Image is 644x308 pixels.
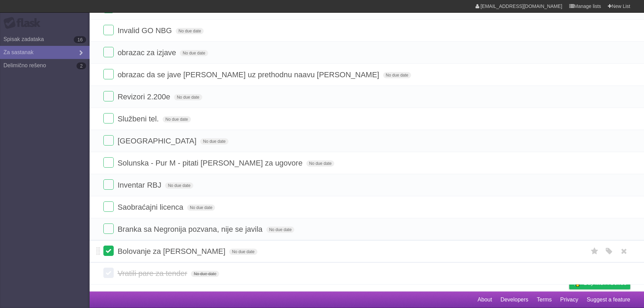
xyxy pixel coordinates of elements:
[76,62,86,69] b: 2
[117,115,161,123] span: Službeni tel.
[174,94,202,100] span: No due date
[180,50,208,56] span: No due date
[117,26,174,35] span: Invalid GO NBG
[229,249,257,255] span: No due date
[117,225,264,234] span: Branka sa Negronija pozvana, nije se javila
[117,247,227,256] span: Bolovanje za [PERSON_NAME]
[176,28,204,34] span: No due date
[117,70,381,79] span: obrazac da se jave [PERSON_NAME] uz prethodnu naavu [PERSON_NAME]
[103,47,114,57] label: Done
[117,203,185,211] span: Saobraćajni licenca
[200,138,228,145] span: No due date
[500,293,528,306] a: Developers
[588,246,601,257] label: Star task
[117,92,172,101] span: Revizori 2.200e
[117,48,178,57] span: obrazac za izjave
[266,227,294,233] span: No due date
[191,271,219,277] span: No due date
[103,246,114,256] label: Done
[117,137,198,145] span: [GEOGRAPHIC_DATA]
[478,293,492,306] a: About
[587,293,630,306] a: Suggest a feature
[584,277,627,289] span: Buy me a coffee
[537,293,552,306] a: Terms
[103,157,114,168] label: Done
[187,205,215,211] span: No due date
[117,269,189,278] span: Vratili pare za tender
[560,293,578,306] a: Privacy
[103,268,114,278] label: Done
[306,160,334,167] span: No due date
[103,179,114,190] label: Done
[103,135,114,146] label: Done
[103,69,114,79] label: Done
[3,17,45,29] div: Flask
[103,201,114,212] label: Done
[163,116,191,122] span: No due date
[117,159,304,167] span: Solunska - Pur M - pitati [PERSON_NAME] za ugovore
[103,113,114,123] label: Done
[165,182,193,189] span: No due date
[103,25,114,35] label: Done
[103,223,114,234] label: Done
[103,91,114,101] label: Done
[74,36,86,43] b: 16
[117,181,163,189] span: Inventar RBJ
[383,72,411,78] span: No due date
